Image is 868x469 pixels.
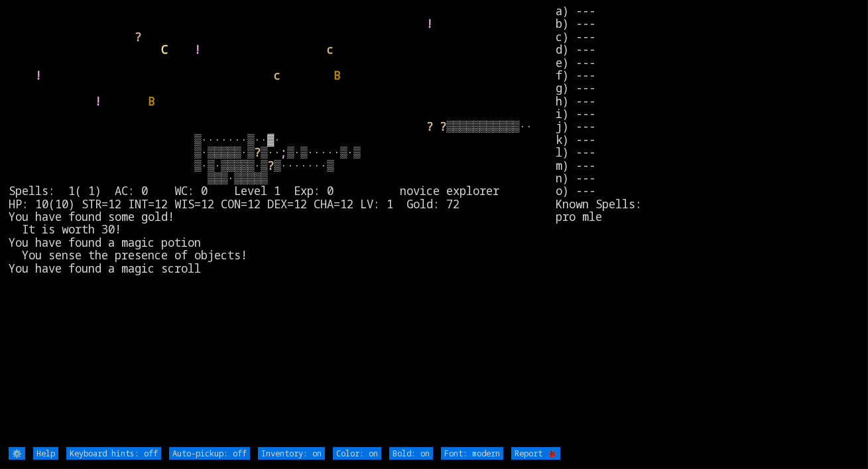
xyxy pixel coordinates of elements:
[441,447,503,460] input: Font: modern
[426,16,433,31] font: !
[334,68,340,83] font: B
[440,119,446,134] font: ?
[161,42,168,57] font: C
[333,447,381,460] input: Color: on
[274,68,280,83] font: c
[194,42,201,57] font: !
[327,42,334,57] font: c
[556,5,859,446] stats: a) --- b) --- c) --- d) --- e) --- f) --- g) --- h) --- i) --- j) --- k) --- l) --- m) --- n) ---...
[35,68,42,83] font: !
[258,447,325,460] input: Inventory: on
[66,447,161,460] input: Keyboard hints: off
[135,29,141,44] font: ?
[95,94,101,109] font: !
[511,447,560,460] input: Report 🐞
[9,5,556,446] larn: ▒▒▒▒▒▒▒▒▒▒▒·· ▒·······▒··▓· ▒·▒▒▒▒▒·▒ ▒·· ▒·▒·····▒·▒ ▒·▒·▒▒▒▒▒·▒ ▒·······▒ ▒▒▒·▒▒▒▒▒ Spells: 1( ...
[148,94,155,109] font: B
[280,145,287,160] font: ;
[267,158,274,173] font: ?
[9,447,25,460] input: ⚙️
[254,145,261,160] font: ?
[169,447,250,460] input: Auto-pickup: off
[426,119,433,134] font: ?
[389,447,433,460] input: Bold: on
[33,447,58,460] input: Help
